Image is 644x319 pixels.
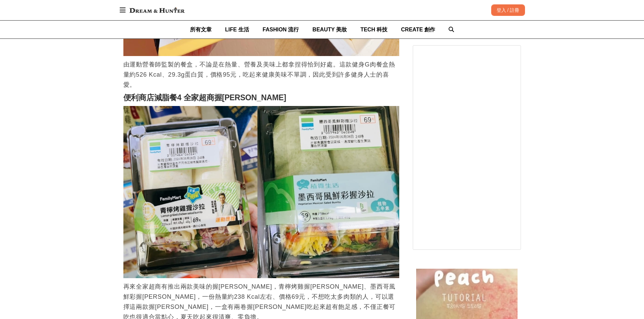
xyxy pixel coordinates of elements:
[312,21,347,38] a: BEAUTY 美妝
[126,4,188,16] img: Dream & Hunter
[263,27,299,32] span: FASHION 流行
[190,21,212,38] a: 所有文章
[123,59,399,90] p: 由運動營養師監製的餐盒，不論是在熱量、營養及美味上都拿捏得恰到好處。這款健身G肉餐盒熱量約526 Kcal、29.3g蛋白質，價格95元，吃起來健康美味不單調，因此受到許多健身人士的喜愛。
[360,21,387,38] a: TECH 科技
[401,21,435,38] a: CREATE 創作
[225,21,249,38] a: LIFE 生活
[312,27,347,32] span: BEAUTY 美妝
[225,27,249,32] span: LIFE 生活
[401,27,435,32] span: CREATE 創作
[263,21,299,38] a: FASHION 流行
[190,27,212,32] span: 所有文章
[491,4,525,16] div: 登入 / 註冊
[123,93,399,103] h2: 便利商店減脂餐4 全家超商握[PERSON_NAME]
[360,27,387,32] span: TECH 科技
[123,106,399,278] img: 外食族吃多不怕胖！7-11＆全家「便利商店減脂餐」推薦這幾款，熱量低、有飽足感不用擔心會發胖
